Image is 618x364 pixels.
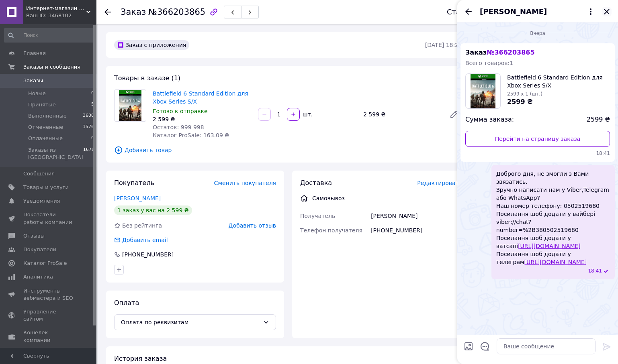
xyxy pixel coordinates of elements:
span: 5 [91,101,94,108]
span: 2599 ₴ [507,98,533,106]
span: №366203865 [148,7,205,17]
span: Получатель [300,213,335,219]
div: Вернуться назад [104,8,111,16]
span: 1678 [83,146,94,161]
span: Принятые [28,101,56,108]
span: Оплаченные [28,135,63,142]
span: 1576 [83,124,94,131]
img: Battlefield 6 Standard Edition для Xbox Series S/X [119,90,141,121]
span: 0 [91,135,94,142]
span: № 366203865 [487,49,534,56]
span: Телефон получателя [300,227,362,234]
span: Доброго дня, не змогли з Вами звязатись. Зручно написати нам у Viber,Telegram або WhatsApp? Наш н... [496,170,610,266]
div: 2 599 ₴ [153,115,252,123]
span: Battlefield 6 Standard Edition для Xbox Series S/X [507,73,610,89]
span: Оплата по реквизитам [121,318,260,327]
span: 18:41 11.10.2025 [465,150,610,157]
a: [URL][DOMAIN_NAME] [524,259,587,265]
div: Заказ с приложения [114,40,189,50]
span: Выполненные [28,112,67,120]
button: Назад [464,7,473,16]
span: Сумма заказа: [465,115,514,124]
span: Доставка [300,179,332,187]
span: Оплата [114,299,139,307]
span: Новые [28,90,46,97]
a: Перейти на страницу заказа [465,131,610,147]
div: Ваш ID: 3468102 [26,12,96,19]
div: шт. [301,110,313,118]
span: Сменить покупателя [214,180,276,186]
div: [PHONE_NUMBER] [121,250,174,258]
div: Добавить email [121,236,169,244]
span: Заказ [121,7,146,17]
span: Заказы [23,77,43,84]
span: Каталог ProSale: 163.09 ₴ [153,132,229,138]
a: [PERSON_NAME] [114,195,161,201]
div: [PHONE_NUMBER] [369,223,464,238]
span: 3600 [83,112,94,120]
a: Редактировать [446,106,462,122]
span: 0 [91,90,94,97]
div: 1 заказ у вас на 2 599 ₴ [114,205,192,215]
img: 6797409508_w200_h200_battlefield-6-standard.jpg [471,74,495,108]
time: [DATE] 18:26 [425,42,462,48]
span: Заказы из [GEOGRAPHIC_DATA] [28,146,83,161]
span: Остаток: 999 998 [153,124,204,130]
a: [URL][DOMAIN_NAME] [518,243,581,249]
span: Покупатель [114,179,154,187]
input: Поиск [4,28,95,43]
div: 11.10.2025 [460,29,615,37]
span: Готово к отправке [153,108,208,114]
div: [PERSON_NAME] [369,209,464,223]
span: 2599 x 1 (шт.) [507,91,542,97]
span: Без рейтинга [122,222,162,229]
span: Редактировать [417,180,462,186]
button: [PERSON_NAME] [480,6,595,17]
span: Интернет-магазин "KeyStoreGame" [26,5,86,12]
div: Самовывоз [310,194,347,202]
span: Товары в заказе (1) [114,74,180,82]
span: Отмененные [28,124,63,131]
span: Покупатели [23,246,56,253]
div: 2 599 ₴ [360,109,443,120]
span: Управление сайтом [23,308,74,323]
span: [PERSON_NAME] [480,6,547,17]
div: Добавить email [113,236,169,244]
span: Каталог ProSale [23,260,67,267]
span: Добавить отзыв [229,222,276,229]
span: Вчера [527,30,548,37]
span: Аналитика [23,273,53,281]
span: История заказа [114,355,167,362]
span: Отзывы [23,232,45,240]
span: Показатели работы компании [23,211,74,226]
span: Товары и услуги [23,184,69,191]
span: Инструменты вебмастера и SEO [23,287,74,302]
span: 18:41 11.10.2025 [588,268,602,275]
span: Добавить товар [114,146,462,155]
span: Заказы и сообщения [23,63,80,71]
span: 2599 ₴ [587,115,610,124]
span: Уведомления [23,197,60,205]
span: Сообщения [23,170,55,177]
button: Закрыть [602,7,612,16]
span: Всего товаров: 1 [465,60,513,66]
div: Статус заказа [447,8,501,16]
span: Заказ [465,49,535,56]
span: Главная [23,50,46,57]
span: Кошелек компании [23,329,74,344]
button: Открыть шаблоны ответов [480,341,490,352]
a: Battlefield 6 Standard Edition для Xbox Series S/X [153,90,248,105]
